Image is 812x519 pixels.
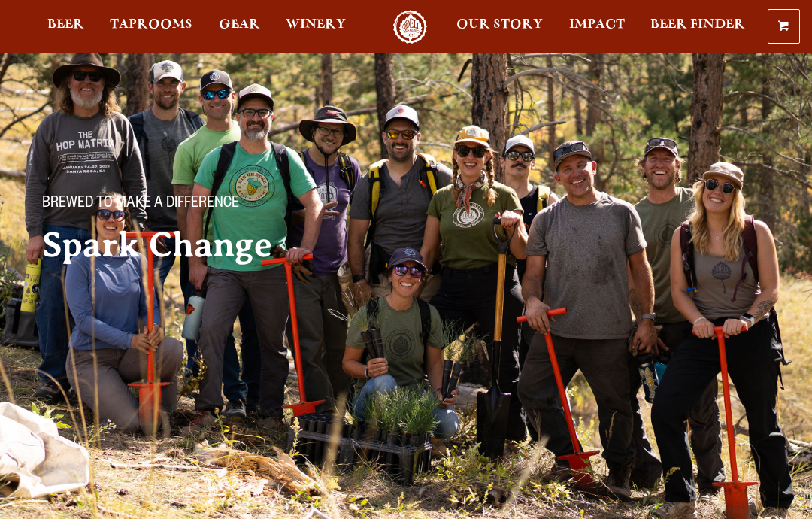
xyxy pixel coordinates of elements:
[559,10,635,44] a: Impact
[276,10,356,44] a: Winery
[209,10,270,44] a: Gear
[456,19,543,31] span: Our Story
[569,19,625,31] span: Impact
[286,19,346,31] span: Winery
[100,10,202,44] a: Taprooms
[650,19,745,31] span: Beer Finder
[47,19,84,31] span: Beer
[42,226,511,264] h2: Spark Change
[110,19,192,31] span: Taprooms
[219,19,260,31] span: Gear
[382,10,438,44] a: Odell Home
[641,10,755,44] a: Beer Finder
[447,10,553,44] a: Our Story
[42,195,239,214] span: Brewed to make a difference
[38,10,94,44] a: Beer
